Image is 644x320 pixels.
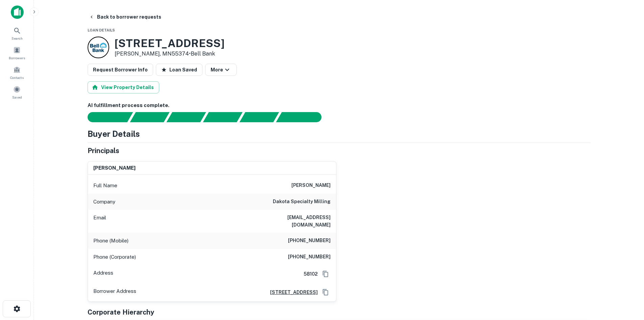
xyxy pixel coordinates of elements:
div: Principals found, AI now looking for contact information... [203,112,242,122]
h6: [PERSON_NAME] [93,164,136,172]
h5: Corporate Hierarchy [88,307,154,317]
p: Phone (Mobile) [93,237,128,245]
a: [STREET_ADDRESS] [265,289,318,296]
button: Request Borrower Info [88,64,153,76]
span: Saved [12,94,22,100]
a: Saved [2,83,32,101]
p: Borrower Address [93,287,136,297]
h3: [STREET_ADDRESS] [115,37,224,50]
p: Phone (Corporate) [93,253,136,261]
span: Search [11,36,23,41]
h6: [EMAIL_ADDRESS][DOMAIN_NAME] [249,214,331,229]
a: Bell Bank [191,50,215,57]
span: Contacts [10,75,24,80]
h6: dakota specialty milling [273,198,331,206]
p: Full Name [93,182,117,190]
p: [PERSON_NAME], MN55374 • [115,50,224,58]
div: Principals found, still searching for contact information. This may take time... [239,112,279,122]
span: Borrowers [9,55,25,61]
h6: [PHONE_NUMBER] [288,237,331,245]
h6: AI fulfillment process complete. [88,102,591,109]
button: View Property Details [88,81,159,93]
a: Borrowers [2,44,32,62]
div: Your request is received and processing... [130,112,169,122]
button: Loan Saved [156,64,202,76]
h6: 58102 [298,270,318,278]
img: capitalize-icon.png [11,5,24,19]
h5: Principals [88,146,119,156]
button: Copy Address [320,287,331,297]
h6: [PERSON_NAME] [291,182,331,190]
a: Search [2,24,32,42]
p: Company [93,198,115,206]
p: Address [93,269,113,279]
iframe: Chat Widget [610,266,644,298]
div: Sending borrower request to AI... [79,112,130,122]
div: AI fulfillment process complete. [276,112,330,122]
span: Loan Details [88,28,115,32]
button: Back to borrower requests [86,11,164,23]
div: Documents found, AI parsing details... [166,112,206,122]
button: Copy Address [320,269,331,279]
button: More [205,64,237,76]
h4: Buyer Details [88,128,140,140]
h6: [PHONE_NUMBER] [288,253,331,261]
p: Email [93,214,106,229]
a: Contacts [2,63,32,82]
